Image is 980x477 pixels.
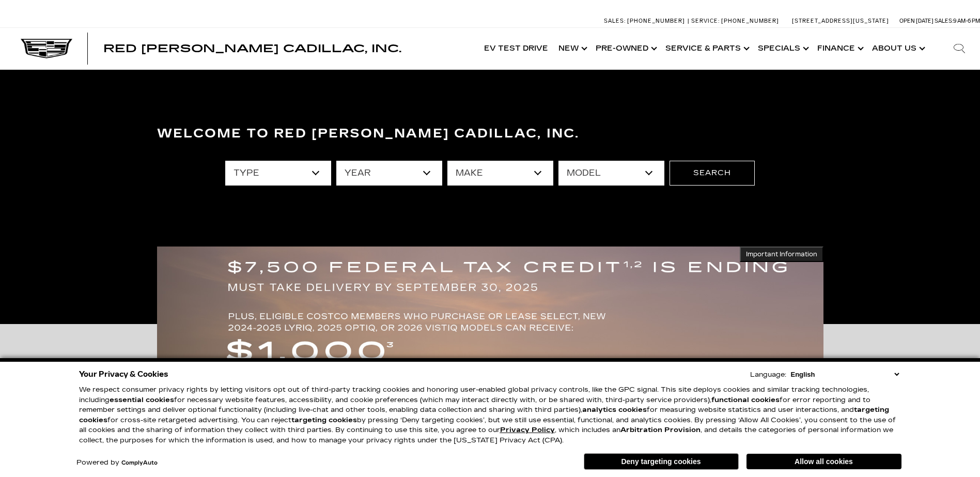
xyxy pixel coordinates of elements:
[788,370,901,379] select: Language Select
[721,18,779,24] span: [PHONE_NUMBER]
[812,28,867,69] a: Finance
[103,42,401,55] span: Red [PERSON_NAME] Cadillac, Inc.
[867,28,928,69] a: About Us
[627,18,685,24] span: [PHONE_NUMBER]
[584,453,739,470] button: Deny targeting cookies
[157,124,823,144] h3: Welcome to Red [PERSON_NAME] Cadillac, Inc.
[688,18,782,24] a: Service: [PHONE_NUMBER]
[953,18,980,24] span: 9 AM-6 PM
[620,426,701,434] strong: Arbitration Provision
[110,396,174,404] strong: essential cookies
[336,161,442,186] select: Filter by year
[711,396,780,404] strong: functional cookies
[740,247,823,262] button: Important Information
[753,28,812,69] a: Specials
[79,367,168,381] span: Your Privacy & Cookies
[935,18,953,24] span: Sales:
[79,385,901,445] p: We respect consumer privacy rights by letting visitors opt out of third-party tracking cookies an...
[103,43,401,54] a: Red [PERSON_NAME] Cadillac, Inc.
[447,161,553,186] select: Filter by make
[500,426,555,434] a: Privacy Policy
[590,28,660,69] a: Pre-Owned
[553,28,590,69] a: New
[76,459,158,466] div: Powered by
[604,18,688,24] a: Sales: [PHONE_NUMBER]
[558,161,664,186] select: Filter by model
[746,250,817,258] span: Important Information
[746,454,901,469] button: Allow all cookies
[670,161,755,186] button: Search
[21,39,72,58] img: Cadillac Dark Logo with Cadillac White Text
[660,28,753,69] a: Service & Parts
[79,406,889,424] strong: targeting cookies
[750,372,786,378] div: Language:
[291,416,357,424] strong: targeting cookies
[121,460,158,466] a: ComplyAuto
[604,18,626,24] span: Sales:
[225,161,331,186] select: Filter by type
[582,406,647,414] strong: analytics cookies
[479,28,553,69] a: EV Test Drive
[792,18,889,24] a: [STREET_ADDRESS][US_STATE]
[899,18,934,24] span: Open [DATE]
[691,18,720,24] span: Service:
